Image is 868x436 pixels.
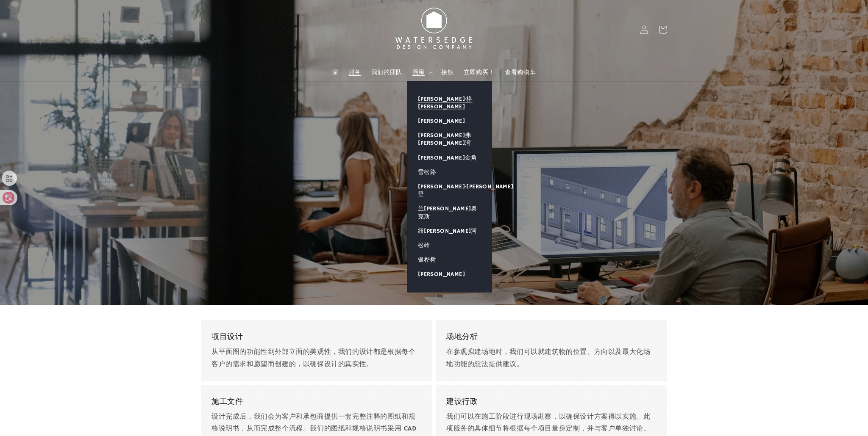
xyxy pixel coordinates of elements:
a: 银桦树 [408,253,492,267]
a: 接触 [436,63,459,81]
font: 雪松路 [418,168,436,176]
font: 从平面图的功能性到外部立面的美观性，我们的设计都是根据每个客户的需求和愿望而创建的，以确保设计的真实性。 [211,348,415,369]
a: [PERSON_NAME] [408,114,492,128]
font: 家 [332,69,339,76]
a: [PERSON_NAME]·[PERSON_NAME]登 [408,179,492,201]
a: 纽[PERSON_NAME]河 [408,224,492,238]
font: [PERSON_NAME] [418,270,465,278]
a: [PERSON_NAME]弗[PERSON_NAME]湾 [408,128,492,150]
a: 松岭 [408,238,492,253]
a: 雪松路 [408,165,492,179]
font: 项目设计 [211,332,243,341]
img: Watersedge 设计公司 [387,3,481,56]
font: [PERSON_NAME] [418,117,465,125]
font: 场地分析 [446,332,478,341]
a: 兰[PERSON_NAME]奥克斯 [408,201,492,224]
font: 查看购物车 [505,69,536,76]
font: 纽[PERSON_NAME]河 [418,227,477,235]
font: 银桦树 [418,256,436,264]
a: 服务 [344,63,366,81]
font: [PERSON_NAME]·格[PERSON_NAME] [418,95,473,110]
summary: 画廊 [407,63,436,81]
a: [PERSON_NAME] [408,267,492,281]
a: 家 [327,63,344,81]
a: 查看购物车 [500,63,541,81]
a: [PERSON_NAME]金角 [408,151,492,165]
font: 施工文件 [211,397,243,406]
font: 画廊 [412,69,425,76]
font: 服务 [349,69,361,76]
a: 立即购买！ [459,63,500,81]
a: 我们的团队 [366,63,407,81]
font: [PERSON_NAME]·[PERSON_NAME]登 [418,183,514,198]
a: [PERSON_NAME]·格[PERSON_NAME] [408,92,492,114]
font: 兰[PERSON_NAME]奥克斯 [418,205,477,220]
font: 立即购买！ [464,69,495,76]
font: 建设行政 [446,397,478,406]
font: 接触 [441,69,453,76]
font: [PERSON_NAME]弗[PERSON_NAME]湾 [418,132,471,147]
font: 我们可以在施工阶段进行现场勘察，以确保设计方案得以实施。此项服务的具体细节将根据每个项目量身定制，并与客户单独讨论。 [446,413,650,433]
font: [PERSON_NAME]金角 [418,154,477,162]
font: 松岭 [418,242,430,249]
font: 在参观拟建场地时，我们可以就建筑物的位置、方向以及最大化场地功能的想法提供建议。 [446,348,650,369]
font: 我们的团队 [371,69,402,76]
